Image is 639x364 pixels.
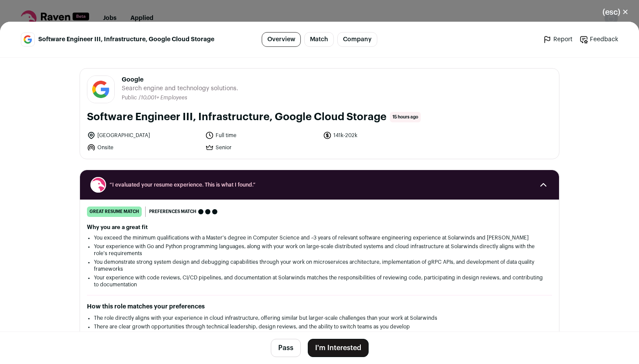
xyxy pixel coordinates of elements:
[110,181,529,188] span: “I evaluated your resume experience. This is what I found.”
[87,207,142,217] div: great resume match
[139,95,187,101] li: /
[87,76,114,103] img: 8d2c6156afa7017e60e680d3937f8205e5697781b6c771928cb24e9df88505de.jpg
[337,32,377,47] a: Company
[38,35,214,44] span: Software Engineer III, Infrastructure, Google Cloud Storage
[122,84,238,93] span: Search engine and technology solutions.
[262,32,301,47] a: Overview
[390,112,421,122] span: 15 hours ago
[149,207,196,216] span: Preferences match
[205,131,318,140] li: Full time
[94,234,545,241] li: You exceed the minimum qualifications with a Master's degree in Computer Science and ~3 years of ...
[87,143,200,152] li: Onsite
[308,339,369,357] button: I'm Interested
[579,35,618,44] a: Feedback
[205,143,318,152] li: Senior
[87,131,200,140] li: [GEOGRAPHIC_DATA]
[94,323,545,330] li: There are clear growth opportunities through technical leadership, design reviews, and the abilit...
[271,339,301,357] button: Pass
[304,32,334,47] a: Match
[592,3,639,22] button: Close modal
[87,302,552,311] h2: How this role matches your preferences
[21,33,34,46] img: 8d2c6156afa7017e60e680d3937f8205e5697781b6c771928cb24e9df88505de.jpg
[94,243,545,257] li: Your experience with Go and Python programming languages, along with your work on large-scale dis...
[122,95,139,101] li: Public
[122,75,238,84] span: Google
[323,131,436,140] li: 141k-202k
[94,315,545,321] li: The role directly aligns with your experience in cloud infrastructure, offering similar but large...
[94,259,545,272] li: You demonstrate strong system design and debugging capabilities through your work on microservice...
[87,110,386,124] h1: Software Engineer III, Infrastructure, Google Cloud Storage
[87,224,552,231] h2: Why you are a great fit
[141,95,187,100] span: 10,001+ Employees
[94,274,545,288] li: Your experience with code reviews, CI/CD pipelines, and documentation at Solarwinds matches the r...
[543,35,572,44] a: Report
